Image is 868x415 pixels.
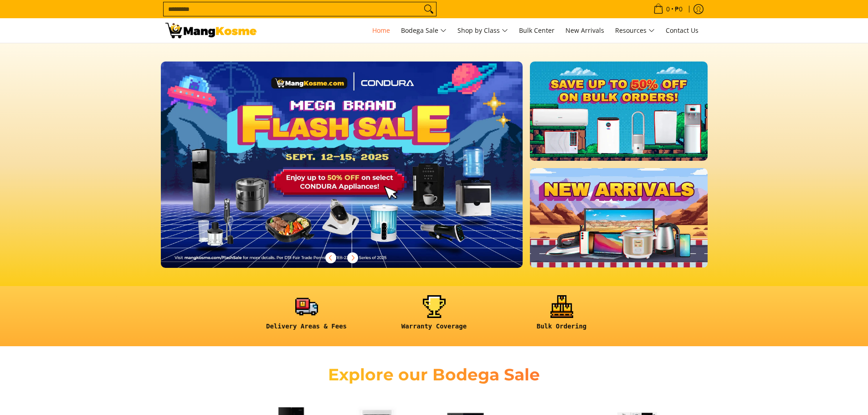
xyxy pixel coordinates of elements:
a: Shop by Class [453,18,513,43]
a: New Arrivals [561,18,609,43]
img: Desktop homepage 29339654 2507 42fb b9ff a0650d39e9ed [161,61,523,268]
a: <h6><strong>Warranty Coverage</strong></h6> [375,295,493,338]
span: Home [372,26,390,35]
h2: Explore our Bodega Sale [302,364,566,385]
a: Home [368,18,395,43]
span: Shop by Class [457,25,508,36]
nav: Main Menu [266,18,703,43]
span: • [651,4,685,14]
a: Resources [611,18,659,43]
button: Previous [321,248,341,268]
span: Bodega Sale [401,25,447,36]
span: Resources [615,25,655,36]
img: Mang Kosme: Your Home Appliances Warehouse Sale Partner! [165,23,257,38]
button: Search [421,2,436,16]
span: ₱0 [673,6,684,12]
a: Bodega Sale [396,18,451,43]
span: Bulk Center [519,26,555,35]
a: <h6><strong>Bulk Ordering</strong></h6> [503,295,621,338]
a: Bulk Center [514,18,559,43]
a: Contact Us [661,18,703,43]
span: New Arrivals [565,26,604,35]
button: Next [343,248,363,268]
span: 0 [665,6,671,12]
a: <h6><strong>Delivery Areas & Fees</strong></h6> [247,295,366,338]
span: Contact Us [666,26,699,35]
